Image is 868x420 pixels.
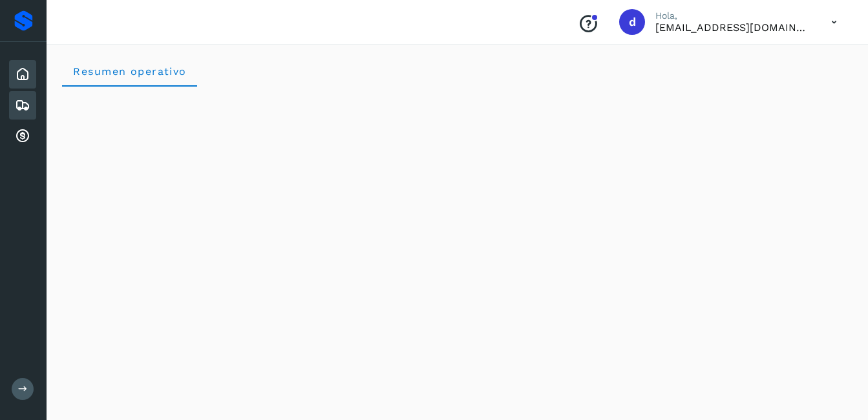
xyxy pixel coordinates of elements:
[9,91,36,120] div: Embarques
[72,65,187,78] span: Resumen operativo
[9,60,36,89] div: Inicio
[9,122,36,151] div: Cuentas por cobrar
[655,10,810,21] p: Hola,
[655,21,810,34] p: dcordero@grupoterramex.com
